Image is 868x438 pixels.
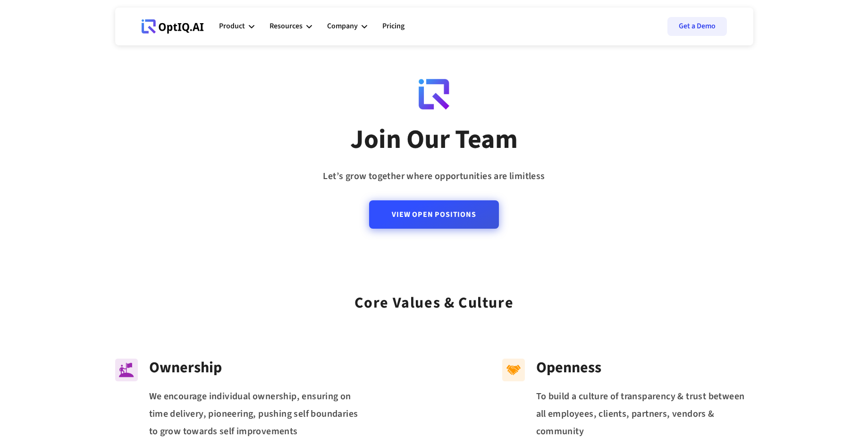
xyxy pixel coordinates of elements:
[270,20,303,33] div: Resources
[219,20,245,33] div: Product
[327,12,367,41] div: Company
[142,12,204,41] a: Webflow Homepage
[354,282,514,315] div: Core values & Culture
[536,359,753,377] div: Openness
[270,12,312,41] div: Resources
[219,12,254,41] div: Product
[327,20,358,33] div: Company
[323,168,545,185] div: Let’s grow together where opportunities are limitless
[149,359,366,377] div: Ownership
[350,123,518,156] div: Join Our Team
[667,17,727,36] a: Get a Demo
[369,200,498,229] a: View Open Positions
[382,12,405,41] a: Pricing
